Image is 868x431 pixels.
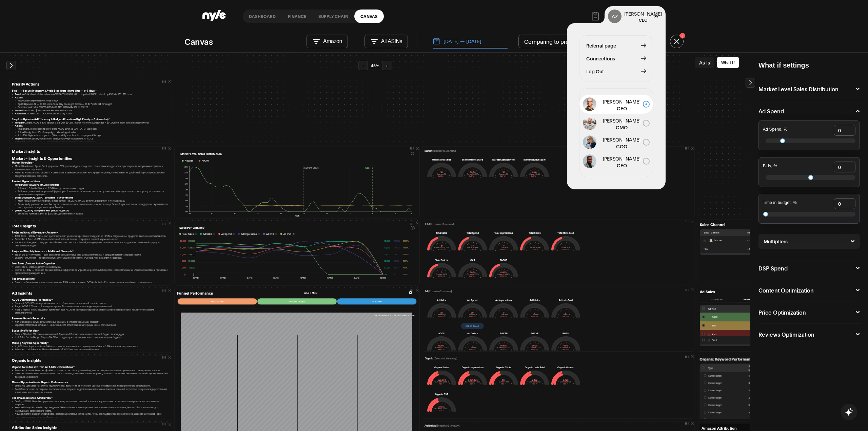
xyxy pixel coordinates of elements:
h4: Current: 0.00% [489,346,518,348]
h4: Current: 0 [489,314,518,315]
h4: Lost Sales (Amazon Ads + Organic) [12,261,169,265]
li: Schedule orders for B0DP55J8ZG by [DATE], B0D3VHMR3Z by [DATE]. [18,105,169,108]
a: finance [282,10,312,23]
li: Recover $88.8K/month in lost sales, improve profitability by 3% ACOS. [15,137,169,140]
tspan: 20 [325,212,328,214]
tspan: 80,000 [394,260,399,262]
li: Estimated Lost Sales from Missing Keywords: ~$24.2K/мес. недополученной выручки. [15,348,169,351]
button: + [382,61,392,70]
tspan: 35 [257,212,259,214]
button: Amazon [307,35,348,48]
div: NaN% [489,175,518,177]
img: John Gold [583,154,596,168]
span: Ad Sales [203,232,212,236]
tspan: $16,000 [189,260,195,262]
strong: Problem: [15,121,24,124]
tspan: $0 [384,273,387,276]
tspan: 0.00% [403,273,408,276]
h4: Market Overview [12,161,169,165]
h2: Canvas [184,36,213,46]
tspan: 25 [302,212,304,214]
tspan: 18% [184,177,188,180]
span: [PERSON_NAME] [600,136,643,143]
p: Market [425,149,456,153]
span: Connections [586,55,615,62]
li: TikTok Shop: ~18K/month — рост обусловлен расширенными рекламными кампаниями и сотрудничеством с ... [15,253,169,256]
td: Good [706,313,767,321]
tspan: $24,000 [189,253,195,256]
tspan: $1,200 [180,253,186,256]
div: TACOS [489,258,518,261]
div: NaN% [458,275,487,278]
div: NaN% [458,175,487,177]
tspan: $800 [182,260,186,262]
h4: Current: 0.00% [458,274,487,275]
tspan: 3% [185,205,188,207]
button: [PERSON_NAME]CFO [579,152,653,171]
button: i [258,233,260,235]
div: Total Clicks [520,231,549,235]
span: [Executive Summary] [434,357,457,360]
div: Market Review Score [520,158,549,161]
div: Total Spend [458,231,487,235]
span: CFO [600,162,643,169]
div: CVR [458,258,487,261]
div: Ad CVR [520,332,549,335]
tspan: 50 [188,212,190,214]
button: [PERSON_NAME]CMO [579,114,653,133]
li: COO section — OOS Forecast for 3 key ASINs. [15,112,169,115]
button: i [293,233,295,235]
li: Rationale: уникальный визуальный формат (purple) выделяется на полке, повышает узнаваемость бренд... [18,190,169,196]
img: John Gold [583,116,596,130]
div: -100.0% [489,275,518,278]
li: Most Popular Flavors: cinnamon, ginger, lemon, [MEDICAL_DATA], coconut, peppermint и их комбинации. [18,199,169,202]
div: NaN% [520,316,549,318]
tspan: 0 [394,273,395,276]
span: [PERSON_NAME] [600,98,643,105]
h4: Current: 0.00 [551,346,580,348]
span: Referral page [586,42,616,49]
div: Total Units Sold [551,231,580,235]
span: Total [704,247,708,251]
tspan: 21% [184,172,188,174]
div: NaN% [458,316,487,318]
div: -100.0% [458,248,487,251]
button: 1 [670,35,684,48]
div: NaN% [551,316,580,318]
tspan: 6% [185,200,188,202]
tspan: 15% [184,183,188,185]
span: Ad CTR [266,232,274,236]
tspan: 16.00% [403,246,409,249]
h4: Current: $10,647 [458,246,487,248]
div: Market Average Price [489,158,518,161]
h1: Market Level Sales Distribution [180,152,221,156]
span: Ad CVR [283,232,291,236]
div: Ad CTR [489,332,518,335]
div: -100.0% [520,248,549,251]
h4: Missing Keyword Opportunity [12,341,169,344]
tspan: $2,000 [180,240,186,242]
tspan: [DATE] [300,277,306,279]
div: NaN% [520,349,549,351]
span: Ad Impressions [241,232,257,236]
h4: Current: $0 [489,173,518,175]
h4: Step 2 — Optimize Ad Efficiency & Budget Allocation (High Priority — 1–4 weeks) [12,117,169,121]
h4: Time in budget, % [763,201,797,205]
span: COO [600,143,643,150]
div: -100.0% [551,248,580,251]
h3: Total Insights [12,223,169,228]
h3: Organic Insights [12,358,169,362]
button: Price Optimization [758,310,860,315]
h4: Step 1 — Secure Inventory & Avoid Stockouts (Immediate — 0–7 days) [12,89,169,93]
tspan: Current Value [304,166,318,169]
li: Current ACOS: 30% — текущий показатель не обеспечивает оптимальной рентабельности. [15,301,169,304]
li: Critical out-of-stock risks — ASIN B0B5HN65QQ will be depleted [DATE], other key ASINs in 170–270... [15,93,169,96]
h4: Recommendations [12,277,169,281]
h4: Current: 0.00% [427,346,456,348]
tspan: $0 [193,273,195,276]
div: NaN% [489,349,518,351]
span: CEO [600,105,643,112]
li: Expected Incremental Revenue: +~$24K/мес. после оптимизации и интеграции новых ключевых слов. [15,323,169,326]
div: NaN% [427,349,456,351]
li: Total Sales: ~18.06M/year — рост достигнут за счёт увеличения рекламного бюджета на +110% и запус... [15,234,169,237]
